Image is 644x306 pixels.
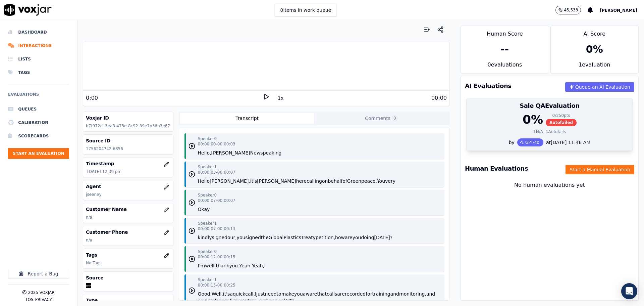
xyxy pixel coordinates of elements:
[212,234,227,241] button: signed
[8,102,69,116] a: Queues
[237,234,246,241] button: you
[86,94,98,102] div: 0:00
[210,297,212,304] button: I
[392,115,398,121] span: 0
[87,169,170,174] p: [DATE] 12:39 pm
[4,4,52,16] img: voxjar logo
[600,6,644,14] button: [PERSON_NAME]
[543,139,590,146] div: at [DATE] 11:46 AM
[546,129,566,134] div: 1 Autofails
[86,206,170,213] h3: Customer Name
[198,234,212,241] button: kindly
[390,291,399,297] button: and
[86,115,170,121] h3: Voxjar ID
[586,43,603,55] div: 0 %
[198,141,235,147] p: 00:00:00 - 00:00:03
[198,254,235,260] p: 00:00:12 - 00:00:15
[227,234,237,241] button: our,
[372,291,390,297] button: training
[377,178,385,184] button: You
[230,291,233,297] button: a
[223,291,230,297] button: it's
[8,116,69,129] a: Calibration
[303,291,317,297] button: aware
[265,291,277,297] button: need
[212,291,223,297] button: Well,
[264,297,272,304] button: the
[8,129,69,143] a: Scorecards
[8,90,69,102] h6: Evaluations
[385,178,395,184] button: very
[275,4,337,16] button: 0items in work queue
[8,26,69,39] a: Dashboard
[198,226,235,231] p: 00:00:07 - 00:00:13
[257,178,296,184] button: [PERSON_NAME]
[566,165,634,174] button: Start a Manual Evaluation
[342,178,347,184] button: of
[28,290,54,295] p: 2025 Voxjar
[198,164,217,170] p: Speaker 1
[426,291,435,297] button: and
[86,183,170,190] h3: Agent
[260,149,281,156] button: speaking
[8,66,69,79] a: Tags
[307,178,322,184] button: calling
[205,262,216,269] button: well,
[198,221,217,226] p: Speaker 1
[86,146,170,151] p: 1756204742.6856
[198,291,212,297] button: Good.
[301,234,316,241] button: Treaty
[466,181,633,205] div: No human evaluations yet
[233,291,245,297] button: quick
[322,178,328,184] button: on
[255,291,256,297] button: I
[366,291,372,297] button: for
[296,178,307,184] button: here
[328,178,342,184] button: behalf
[198,178,210,184] button: Hello
[86,160,170,167] h3: Timestamp
[555,6,581,14] button: 45,533
[198,198,235,203] p: 00:00:07 - 00:00:07
[337,291,345,297] button: are
[239,262,252,269] button: Yeah.
[399,291,426,297] button: monitoring,
[285,297,294,304] button: 18?
[277,291,281,297] button: to
[180,113,314,124] button: Transcript
[239,297,254,304] button: you're
[283,234,301,241] button: Plastics
[555,6,588,14] button: 45,533
[523,113,543,126] div: 0 %
[314,113,448,124] button: Comments
[245,234,261,241] button: signed
[8,52,69,66] a: Lists
[8,39,69,52] a: Interactions
[198,149,211,156] button: Hello,
[198,277,217,282] p: Speaker 1
[461,61,548,73] div: 0 evaluation s
[86,252,170,258] h3: Tags
[565,82,634,92] button: Queue an AI Evaluation
[465,166,528,172] h3: Human Evaluations
[8,269,69,279] button: Report a Bug
[551,26,638,38] div: AI Score
[216,262,229,269] button: thank
[600,8,637,13] span: [PERSON_NAME]
[335,234,345,241] button: how
[317,291,326,297] button: that
[361,234,374,241] button: doing
[374,234,392,241] button: [DATE]?
[198,136,217,141] p: Speaker 0
[546,113,577,118] div: 0 / 250 pts
[467,138,633,150] div: by
[221,297,239,304] button: confirm
[250,149,261,156] button: New
[621,283,637,299] div: Open Intercom Messenger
